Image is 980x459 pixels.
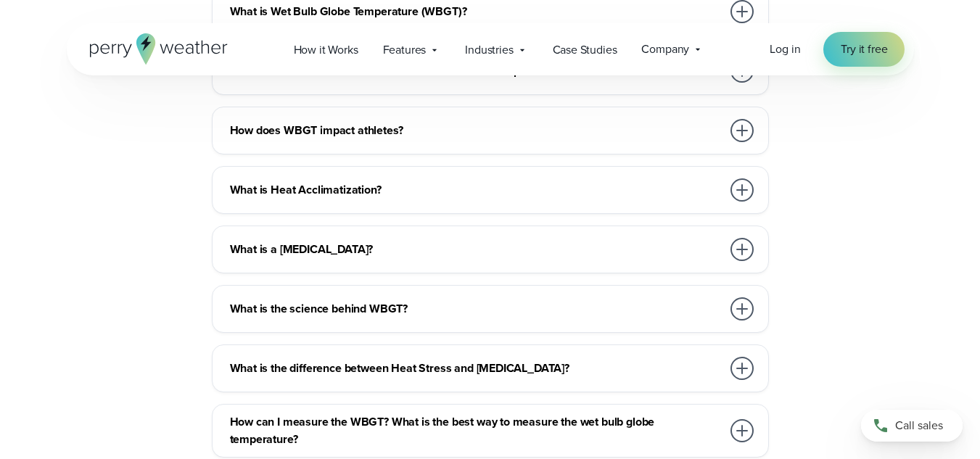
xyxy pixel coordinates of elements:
h3: What is Heat Acclimatization? [230,181,722,199]
h3: What is the science behind WBGT? [230,300,722,318]
span: Industries [465,41,513,59]
a: Call sales [861,410,963,442]
a: Log in [770,41,800,58]
a: Case Studies [540,35,630,65]
span: Try it free [841,41,887,58]
span: Company [641,41,689,58]
span: Log in [770,41,800,57]
h3: How can I measure the WBGT? What is the best way to measure the wet bulb globe temperature? [230,413,722,448]
h3: What is a [MEDICAL_DATA]? [230,241,722,258]
h3: What is Wet Bulb Globe Temperature (WBGT)? [230,3,722,20]
h3: How does WBGT impact athletes? [230,122,722,139]
a: Try it free [823,32,905,67]
h3: What is the difference between Heat Stress and [MEDICAL_DATA]? [230,360,722,377]
span: Call sales [895,417,943,434]
span: How it Works [294,41,358,59]
span: Features [383,41,427,59]
span: Case Studies [553,41,617,59]
a: How it Works [281,35,371,65]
